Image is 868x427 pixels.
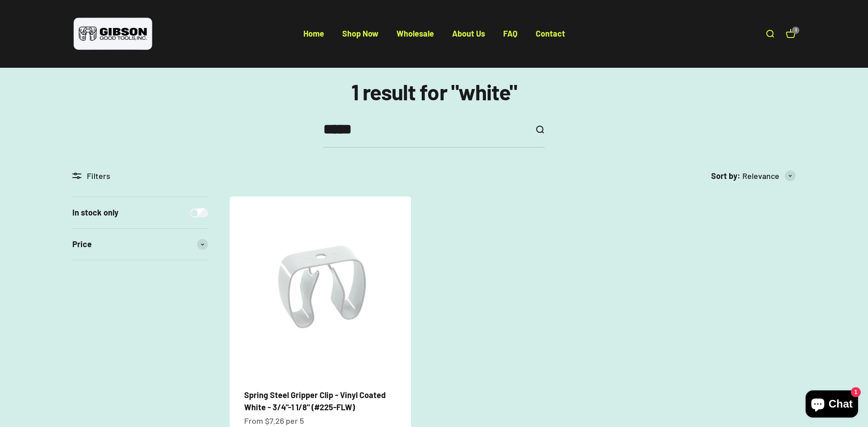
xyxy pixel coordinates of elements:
summary: Price [72,229,208,260]
a: Home [303,28,324,38]
a: FAQ [503,28,518,38]
a: Spring Steel Gripper Clip - Vinyl Coated White - 3/4"-1 1/8" (#225-FLW) [244,390,386,412]
cart-count: 1 [792,27,799,34]
label: In stock only [72,206,118,219]
input: Search [323,118,528,141]
span: Sort by: [711,169,741,183]
button: Relevance [742,169,796,183]
span: Price [72,238,92,251]
inbox-online-store-chat: Shopify online store chat [803,390,861,420]
a: Contact [536,28,565,38]
div: Filters [72,169,208,183]
a: Shop Now [342,28,378,38]
a: About Us [452,28,485,38]
span: Relevance [742,169,779,183]
h1: 1 result for "white" [72,80,796,104]
a: Wholesale [396,28,434,38]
